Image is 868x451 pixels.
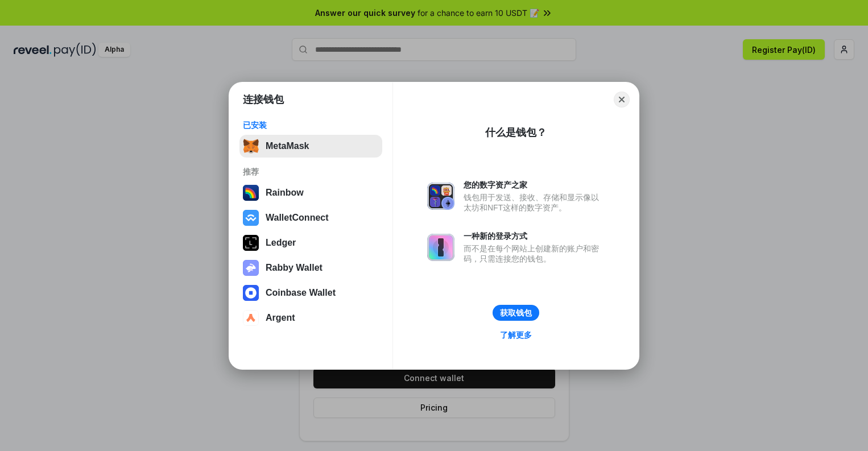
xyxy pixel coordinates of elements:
div: 您的数字资产之家 [464,180,605,190]
img: svg+xml,%3Csvg%20fill%3D%22none%22%20height%3D%2233%22%20viewBox%3D%220%200%2035%2033%22%20width%... [243,138,259,154]
div: Rainbow [266,188,304,198]
img: svg+xml,%3Csvg%20xmlns%3D%22http%3A%2F%2Fwww.w3.org%2F2000%2Fsvg%22%20fill%3D%22none%22%20viewBox... [243,260,259,276]
div: Ledger [266,238,296,248]
div: Coinbase Wallet [266,288,336,298]
button: WalletConnect [239,206,382,229]
div: 了解更多 [500,330,532,340]
div: 已安装 [243,120,379,130]
img: svg+xml,%3Csvg%20width%3D%2228%22%20height%3D%2228%22%20viewBox%3D%220%200%2028%2028%22%20fill%3D... [243,210,259,226]
button: 获取钱包 [493,305,539,321]
a: 了解更多 [493,328,539,342]
img: svg+xml,%3Csvg%20xmlns%3D%22http%3A%2F%2Fwww.w3.org%2F2000%2Fsvg%22%20fill%3D%22none%22%20viewBox... [427,234,454,261]
div: Argent [266,313,295,323]
div: 什么是钱包？ [485,126,547,139]
div: 推荐 [243,167,379,177]
img: svg+xml,%3Csvg%20width%3D%2228%22%20height%3D%2228%22%20viewBox%3D%220%200%2028%2028%22%20fill%3D... [243,285,259,301]
button: Close [614,92,630,107]
button: Coinbase Wallet [239,282,382,304]
button: MetaMask [239,135,382,158]
div: Rabby Wallet [266,263,323,273]
img: svg+xml,%3Csvg%20width%3D%22120%22%20height%3D%22120%22%20viewBox%3D%220%200%20120%20120%22%20fil... [243,185,259,201]
div: 获取钱包 [500,308,532,318]
div: MetaMask [266,141,309,151]
h1: 连接钱包 [243,93,284,106]
button: Argent [239,307,382,329]
div: 一种新的登录方式 [464,231,605,241]
img: svg+xml,%3Csvg%20width%3D%2228%22%20height%3D%2228%22%20viewBox%3D%220%200%2028%2028%22%20fill%3D... [243,310,259,326]
button: Ledger [239,231,382,254]
button: Rabby Wallet [239,256,382,279]
div: 钱包用于发送、接收、存储和显示像以太坊和NFT这样的数字资产。 [464,192,605,213]
div: WalletConnect [266,213,329,223]
div: 而不是在每个网站上创建新的账户和密码，只需连接您的钱包。 [464,243,605,264]
button: Rainbow [239,181,382,204]
img: svg+xml,%3Csvg%20xmlns%3D%22http%3A%2F%2Fwww.w3.org%2F2000%2Fsvg%22%20width%3D%2228%22%20height%3... [243,235,259,251]
img: svg+xml,%3Csvg%20xmlns%3D%22http%3A%2F%2Fwww.w3.org%2F2000%2Fsvg%22%20fill%3D%22none%22%20viewBox... [427,183,454,210]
